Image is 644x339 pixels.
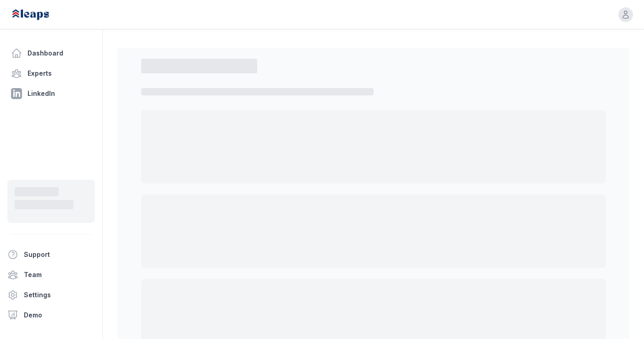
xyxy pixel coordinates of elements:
[4,245,91,264] button: Support
[11,5,70,25] img: Leaps
[4,306,99,324] a: Demo
[4,266,99,284] a: Team
[7,64,95,83] a: Experts
[7,44,95,62] a: Dashboard
[7,84,95,103] a: LinkedIn
[4,286,99,304] a: Settings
